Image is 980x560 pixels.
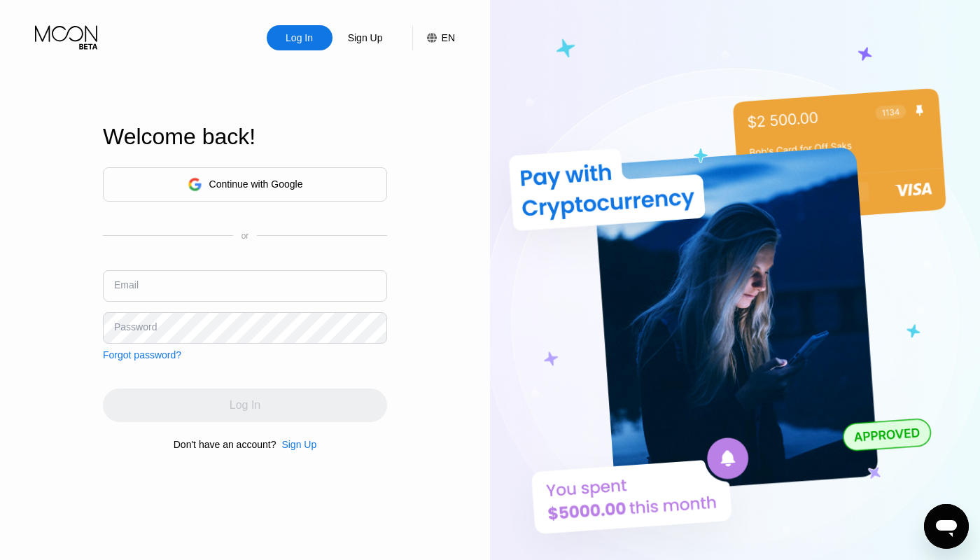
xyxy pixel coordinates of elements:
[174,439,276,450] div: Don't have an account?
[276,439,316,450] div: Sign Up
[924,504,969,549] iframe: Button to launch messaging window
[442,32,455,43] div: EN
[209,178,303,190] div: Continue with Google
[284,31,314,45] div: Log In
[412,25,455,50] div: EN
[267,25,332,50] div: Log In
[103,349,181,360] div: Forgot password?
[346,31,384,45] div: Sign Up
[103,124,387,150] div: Welcome back!
[281,439,316,450] div: Sign Up
[241,231,249,241] div: or
[103,167,387,202] div: Continue with Google
[114,279,139,290] div: Email
[332,25,398,50] div: Sign Up
[114,321,157,332] div: Password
